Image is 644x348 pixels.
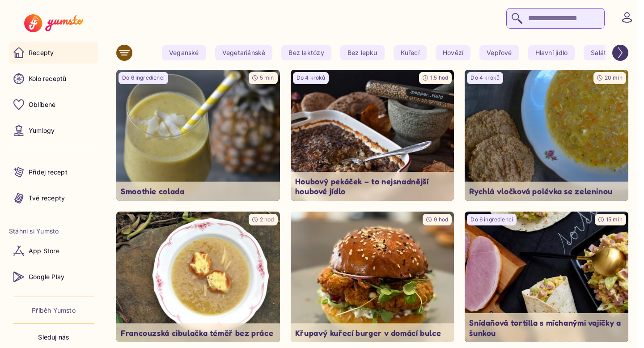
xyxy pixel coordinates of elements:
[291,212,454,343] a: undefined9 hodKřupavý kuřecí burger v domácí bulce
[116,70,280,201] a: undefinedDo 6 ingrediencí5 minSmoothie colada
[29,194,65,203] p: Tvé recepty
[9,266,98,288] a: Google Play
[281,45,331,60] yumsto-tag: Bez laktózy
[394,45,427,60] yumsto-tag: Kuřecí
[121,328,275,338] p: Francouzská cibulačka téměř bez práce
[215,45,273,60] yumsto-tag: Vegetariánské
[605,74,623,81] span: 20 min
[9,68,98,89] a: Kolo receptů
[434,216,448,223] span: 9 hod
[9,120,98,141] a: Yumlogy
[116,70,280,201] img: undefined
[297,74,326,82] p: Do 4 kroků
[9,94,98,115] a: Oblíbené
[29,100,56,109] p: Oblíbené
[430,74,448,81] span: 1.5 hod
[9,227,98,236] li: Stáhni si Yumsto
[291,212,454,343] img: undefined
[162,45,206,60] yumsto-tag: Veganské
[291,70,454,201] a: undefinedDo 4 kroků1.5 hodHoubový pekáček – to nejsnadnější houbové jídlo
[612,45,628,61] button: Scroll right
[470,216,513,224] p: Do 6 ingrediencí
[465,70,628,201] img: undefined
[122,74,165,82] p: Do 6 ingrediencí
[24,14,83,32] img: Yumsto logo
[9,42,98,64] a: Recepty
[29,168,68,177] p: Přidej recept
[29,48,54,57] p: Recepty
[465,212,628,343] img: undefined
[29,74,67,83] p: Kolo receptů
[29,246,59,255] p: App Store
[340,45,385,60] yumsto-tag: Bez lepku
[9,161,98,183] a: Přidej recept
[584,45,613,60] yumsto-tag: Salát
[260,216,274,223] span: 2 hod
[295,328,450,338] p: Křupavý kuřecí burger v domácí bulce
[121,186,275,196] p: Smoothie colada
[465,70,628,201] a: undefinedDo 4 kroků20 minRychlá vločková polévka se zeleninou
[291,70,454,201] img: undefined
[29,272,64,281] p: Google Play
[116,212,280,343] a: undefined2 hodFrancouzská cibulačka téměř bez práce
[606,216,623,223] span: 15 min
[295,176,450,196] p: Houbový pekáček – to nejsnadnější houbové jídlo
[479,45,519,60] yumsto-tag: Vepřové
[260,74,274,81] span: 5 min
[116,212,280,343] img: undefined
[436,45,470,60] yumsto-tag: Hovězí
[29,126,55,135] p: Yumlogy
[528,45,575,60] yumsto-tag: Hlavní jídlo
[469,318,624,338] p: Snídaňová tortilla s míchanými vajíčky a šunkou
[32,306,76,315] a: Příběh Yumsto
[465,212,628,343] a: undefinedDo 6 ingrediencí15 minSnídaňová tortilla s míchanými vajíčky a šunkou
[469,186,624,196] p: Rychlá vločková polévka se zeleninou
[38,333,69,342] p: Sleduj nás
[470,74,500,82] p: Do 4 kroků
[9,240,98,262] a: App Store
[9,187,98,209] a: Tvé recepty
